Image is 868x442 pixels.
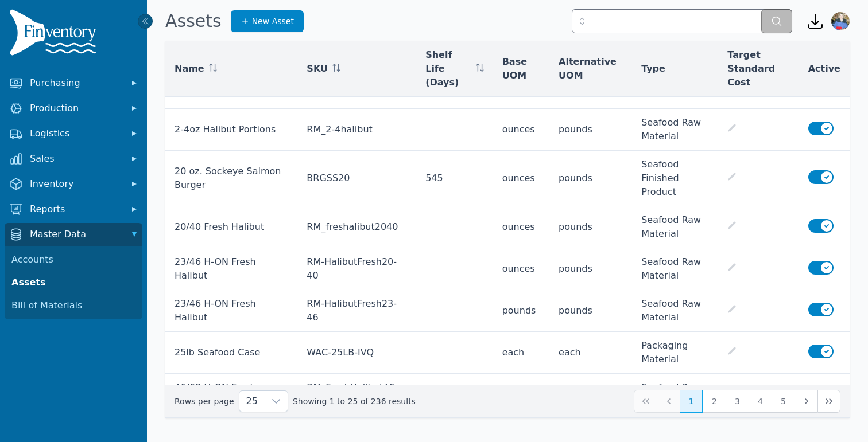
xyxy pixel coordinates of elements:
span: Active [808,62,840,76]
td: Seafood Raw Material [632,290,718,332]
span: SKU [307,62,328,76]
img: Jennifer Keith [831,12,850,30]
td: ounces [493,109,549,151]
span: Sales [30,152,122,166]
span: Logistics [30,127,122,140]
button: Last Page [817,390,840,413]
td: 23/46 H-ON Fresh Halibut [165,248,297,290]
span: Production [30,101,122,115]
td: pounds [549,290,632,332]
button: Page 2 [703,390,726,413]
button: Page 5 [772,390,795,413]
td: pounds [549,109,632,151]
h1: Assets [165,11,222,32]
a: Accounts [7,248,140,271]
td: 46/68 H-ON Fresh Halibut [165,374,297,416]
td: pounds [549,374,632,416]
button: Master Data [5,223,142,246]
span: Master Data [30,228,122,241]
td: WAC-25LB-IVQ [297,332,416,374]
td: pounds [549,248,632,290]
span: Shelf Life (Days) [425,48,471,89]
a: New Asset [231,10,304,32]
td: RM_2-4halibut [297,109,416,151]
td: Seafood Raw Material [632,374,718,416]
td: Seafood Raw Material [632,248,718,290]
button: Page 4 [749,390,772,413]
button: Page 1 [680,390,703,413]
td: 23/46 H-ON Fresh Halibut [165,290,297,332]
td: RM_freshalibut2040 [297,206,416,248]
button: Logistics [5,122,142,145]
td: pounds [549,151,632,206]
span: Purchasing [30,76,122,90]
td: RM-HalibutFresh20-40 [297,248,416,290]
td: Seafood Finished Product [632,151,718,206]
td: ounces [493,248,549,290]
td: 2-4oz Halibut Portions [165,109,297,151]
button: Production [5,97,142,120]
span: Inventory [30,177,122,191]
span: Base UOM [502,55,540,83]
button: Page 3 [726,390,749,413]
td: RM-HalibutFresh23-46 [297,290,416,332]
a: Bill of Materials [7,294,140,317]
span: Type [641,62,665,76]
span: New Asset [252,15,294,27]
span: Rows per page [239,391,265,412]
a: Assets [7,271,140,294]
button: Next Page [795,390,817,413]
button: Sales [5,147,142,170]
span: Target Standard Cost [727,48,789,89]
td: ounces [493,151,549,206]
td: 20/40 Fresh Halibut [165,206,297,248]
td: BRGSS20 [297,151,416,206]
td: 20 oz. Sockeye Salmon Burger [165,151,297,206]
td: pounds [493,290,549,332]
td: pounds [493,374,549,416]
span: Reports [30,202,122,216]
td: pounds [549,206,632,248]
td: 25lb Seafood Case [165,332,297,374]
td: each [493,332,549,374]
span: Name [175,62,204,76]
button: Reports [5,198,142,221]
button: Purchasing [5,72,142,95]
td: Seafood Raw Material [632,206,718,248]
td: RM_FreshHalibut46-68 [297,374,416,416]
span: Alternative UOM [559,55,623,83]
td: Packaging Material [632,332,718,374]
td: ounces [493,206,549,248]
td: Seafood Raw Material [632,109,718,151]
img: Finventory [9,9,101,60]
td: 545 [416,151,493,206]
td: each [549,332,632,374]
span: Showing 1 to 25 of 236 results [293,396,416,407]
button: Inventory [5,173,142,195]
